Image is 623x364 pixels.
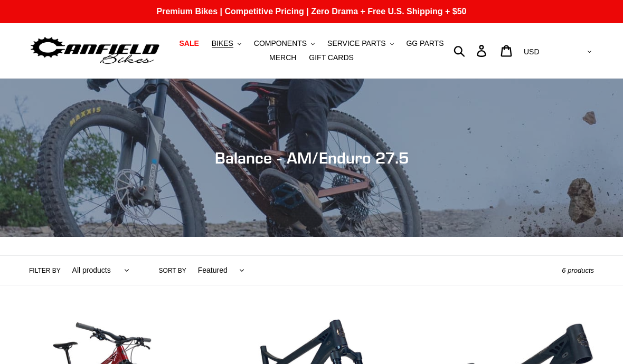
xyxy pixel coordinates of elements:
[212,39,233,48] span: BIKES
[304,51,359,65] a: GIFT CARDS
[327,39,385,48] span: SERVICE PARTS
[401,36,449,51] a: GG PARTS
[179,39,199,48] span: SALE
[269,53,296,62] span: MERCH
[29,266,61,275] label: Filter by
[29,34,161,68] img: Canfield Bikes
[249,36,320,51] button: COMPONENTS
[406,39,443,48] span: GG PARTS
[562,266,594,274] span: 6 products
[174,36,204,51] a: SALE
[264,51,301,65] a: MERCH
[309,53,354,62] span: GIFT CARDS
[206,36,247,51] button: BIKES
[322,36,399,51] button: SERVICE PARTS
[215,148,409,167] span: Balance - AM/Enduro 27.5
[159,266,186,275] label: Sort by
[254,39,307,48] span: COMPONENTS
